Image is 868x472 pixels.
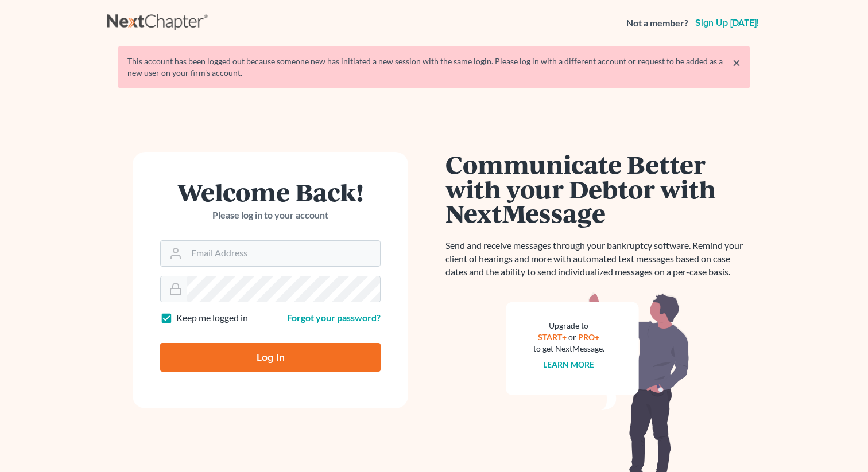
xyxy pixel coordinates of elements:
[533,320,604,331] div: Upgrade to
[176,311,248,325] label: Keep me logged in
[160,343,381,372] input: Log In
[445,239,750,279] p: Send and receive messages through your bankruptcy software. Remind your client of hearings and mo...
[733,56,741,69] a: ×
[187,241,380,266] input: Email Address
[127,56,741,79] div: This account has been logged out because someone new has initiated a new session with the same lo...
[287,312,381,323] a: Forgot your password?
[579,332,600,342] a: PRO+
[626,17,688,30] strong: Not a member?
[533,343,604,354] div: to get NextMessage.
[569,332,577,342] span: or
[160,209,381,222] p: Please log in to your account
[445,152,750,225] h1: Communicate Better with your Debtor with NextMessage
[160,180,381,204] h1: Welcome Back!
[538,332,567,342] a: START+
[544,360,595,369] a: Learn more
[693,18,761,28] a: Sign up [DATE]!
